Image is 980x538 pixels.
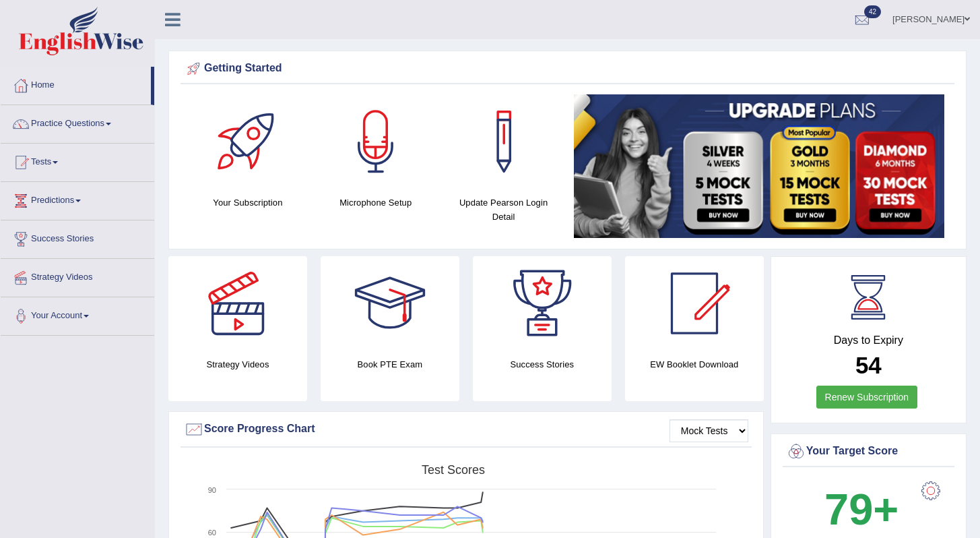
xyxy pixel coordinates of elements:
[1,144,154,177] a: Tests
[1,297,154,331] a: Your Account
[1,259,154,293] a: Strategy Videos
[855,352,882,378] b: 54
[786,334,951,347] h4: Days to Expiry
[184,419,748,440] div: Score Progress Chart
[1,220,154,254] a: Success Stories
[1,67,151,100] a: Home
[447,196,561,224] h4: Update Pearson Login Detail
[191,196,305,210] h4: Your Subscription
[824,485,899,534] b: 79+
[1,182,154,216] a: Predictions
[574,94,944,238] img: small5.jpg
[184,59,951,79] div: Getting Started
[208,486,216,494] text: 90
[321,357,459,371] h4: Book PTE Exam
[816,386,918,409] a: Renew Subscription
[422,463,485,477] tspan: Test scores
[786,442,951,462] div: Your Target Score
[208,529,216,537] text: 60
[319,196,433,210] h4: Microphone Setup
[168,357,307,371] h4: Strategy Videos
[864,5,881,18] span: 42
[625,357,764,371] h4: EW Booklet Download
[473,357,612,371] h4: Success Stories
[1,105,154,139] a: Practice Questions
